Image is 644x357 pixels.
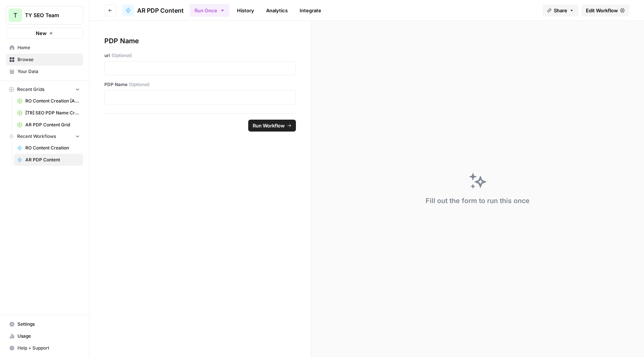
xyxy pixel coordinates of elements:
span: Your Data [18,68,80,75]
a: Browse [6,54,83,66]
span: Browse [18,56,80,63]
span: Help + Support [18,345,80,351]
span: Usage [18,333,80,339]
button: Help + Support [6,342,83,354]
button: Recent Grids [6,84,83,95]
span: Recent Grids [17,86,44,93]
label: url [104,52,296,59]
a: AR PDP Content [122,4,184,16]
span: T [13,11,17,20]
span: TY SEO Team [25,12,70,19]
span: Run Workflow [253,122,285,129]
span: Share [554,7,567,14]
a: AR PDP Content Grid [14,119,83,131]
a: RO Content Creation [Anil] Grid [14,95,83,107]
a: Your Data [6,66,83,78]
a: AR PDP Content [14,154,83,166]
span: Edit Workflow [586,7,618,14]
button: Share [543,4,578,16]
a: Integrate [295,4,326,16]
button: Workspace: TY SEO Team [6,6,83,25]
a: Home [6,42,83,54]
a: [TR] SEO PDP Name Creation Grid [14,107,83,119]
span: Recent Workflows [17,133,56,140]
div: Fill out the form to run this once [426,196,530,206]
a: Settings [6,318,83,330]
span: Home [18,44,80,51]
a: History [233,4,259,16]
button: Run Once [190,4,230,17]
span: [TR] SEO PDP Name Creation Grid [25,110,80,116]
button: Recent Workflows [6,131,83,142]
span: (Optional) [129,81,149,88]
span: AR PDP Content Grid [25,121,80,128]
span: (Optional) [111,52,132,59]
span: New [36,29,47,37]
div: PDP Name [104,36,296,46]
span: AR PDP Content [25,157,80,163]
a: RO Content Creation [14,142,83,154]
span: RO Content Creation [25,145,80,151]
label: PDP Name [104,81,296,88]
button: New [6,28,83,39]
span: RO Content Creation [Anil] Grid [25,98,80,104]
span: AR PDP Content [137,6,184,15]
a: Analytics [262,4,292,16]
a: Edit Workflow [581,4,629,16]
span: Settings [18,321,80,328]
button: Run Workflow [248,120,296,132]
a: Usage [6,330,83,342]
